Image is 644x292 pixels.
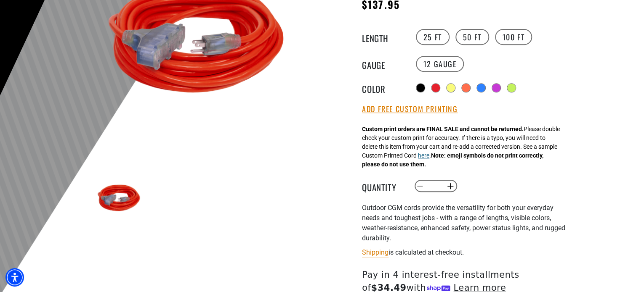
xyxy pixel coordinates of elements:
strong: Custom print orders are FINAL SALE and cannot be returned. [362,126,524,132]
label: 25 FT [416,29,450,45]
span: Outdoor CGM cords provide the versatility for both your everyday needs and toughest jobs - with a... [362,204,565,242]
a: Shipping [362,248,389,256]
label: Quantity [362,181,404,192]
legend: Gauge [362,58,404,69]
button: here [418,151,429,160]
legend: Length [362,32,404,42]
label: 100 FT [495,29,532,45]
div: is calculated at checkout. [362,247,568,258]
div: Please double check your custom print for accuracy. If there is a typo, you will need to delete t... [362,125,560,169]
button: Add Free Custom Printing [362,105,458,114]
div: Accessibility Menu [5,268,24,287]
strong: Note: emoji symbols do not print correctly, please do not use them. [362,152,543,168]
legend: Color [362,82,404,93]
label: 12 Gauge [416,56,464,72]
img: red [94,175,143,224]
label: 50 FT [455,29,489,45]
